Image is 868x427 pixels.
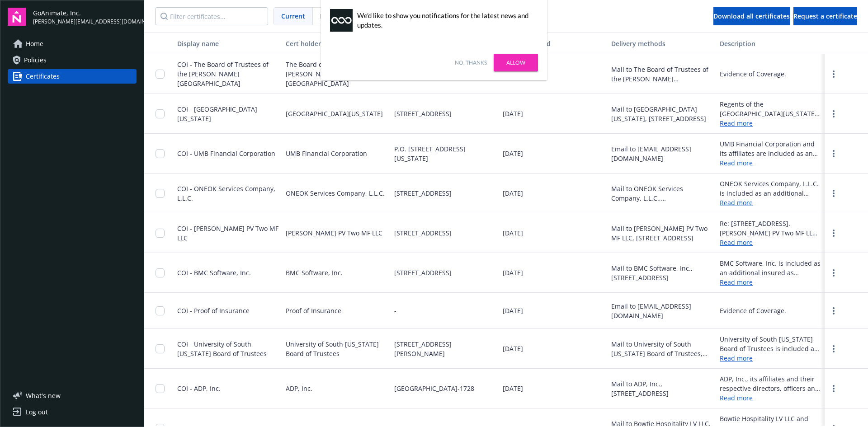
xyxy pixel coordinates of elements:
[33,18,137,26] span: [PERSON_NAME][EMAIL_ADDRESS][DOMAIN_NAME]
[282,33,391,54] button: Cert holder name
[503,306,523,315] span: [DATE]
[177,184,275,202] span: COI - ONEOK Services Company, L.L.C.
[720,277,821,287] a: Read more
[503,188,523,198] span: [DATE]
[156,268,165,277] input: Toggle Row Selected
[286,109,383,118] span: [GEOGRAPHIC_DATA][US_STATE]
[8,8,26,26] img: navigator-logo.svg
[720,374,821,393] div: ADP, Inc., its affiliates and their respective directors, officers and employees are included as ...
[26,37,43,51] span: Home
[720,306,786,315] div: Evidence of Coverage.
[286,384,312,393] span: ADP, Inc.
[26,69,60,84] span: Certificates
[177,39,278,48] div: Display name
[720,179,821,198] div: ONEOK Services Company, L.L.C. is included as an additional insured as required by a written cont...
[177,60,269,88] span: COI - The Board of Trustees of the [PERSON_NAME][GEOGRAPHIC_DATA]
[286,39,377,48] div: Cert holder name
[713,7,790,25] button: Download all certificates
[174,33,282,54] button: Display name
[503,39,604,48] div: Date generated
[611,184,712,203] div: Mail to ONEOK Services Company, L.L.C., [STREET_ADDRESS]
[611,104,712,123] div: Mail to [GEOGRAPHIC_DATA][US_STATE], [STREET_ADDRESS]
[611,301,712,320] div: Email to [EMAIL_ADDRESS][DOMAIN_NAME]
[793,12,857,20] span: Request a certificate
[720,198,821,207] a: Read more
[394,144,495,163] span: P.O. [STREET_ADDRESS][US_STATE]
[394,268,452,277] span: [STREET_ADDRESS]
[455,59,487,67] a: No, thanks
[26,405,48,419] div: Log out
[33,8,137,26] button: GoAnimate, Inc.[PERSON_NAME][EMAIL_ADDRESS][DOMAIN_NAME]
[155,7,268,25] input: Filter certificates...
[177,340,267,358] span: COI - University of South [US_STATE] Board of Trustees
[177,384,221,393] span: COI - ADP, Inc.
[8,69,137,84] a: Certificates
[286,149,367,158] span: UMB Financial Corporation
[828,188,839,199] a: more
[828,148,839,159] a: more
[828,267,839,278] a: more
[828,69,839,80] a: more
[286,306,341,315] span: Proof of Insurance
[156,306,165,315] input: Toggle Row Selected
[716,33,825,54] button: Description
[156,109,165,118] input: Toggle Row Selected
[26,391,61,400] span: What ' s new
[611,39,712,48] div: Delivery methods
[499,33,608,54] button: Date generated
[503,149,523,158] span: [DATE]
[320,11,345,21] span: Pending
[286,228,382,238] span: [PERSON_NAME] PV Two MF LLC
[503,109,523,118] span: [DATE]
[8,53,137,67] a: Policies
[394,384,474,393] span: [GEOGRAPHIC_DATA]-1728
[828,305,839,316] a: more
[8,391,75,400] button: What's new
[720,353,821,363] a: Read more
[33,8,137,18] span: GoAnimate, Inc.
[156,344,165,353] input: Toggle Row Selected
[177,149,275,158] span: COI - UMB Financial Corporation
[503,344,523,353] span: [DATE]
[394,188,452,198] span: [STREET_ADDRESS]
[720,118,821,128] a: Read more
[828,108,839,119] a: more
[357,11,533,30] div: We'd like to show you notifications for the latest news and updates.
[177,268,251,277] span: COI - BMC Software, Inc.
[720,258,821,277] div: BMC Software, Inc. is included as an additional insured as required by a written contract with re...
[286,60,387,88] span: The Board of Trustees of the [PERSON_NAME][GEOGRAPHIC_DATA]
[494,54,538,71] a: Allow
[611,379,712,398] div: Mail to ADP, Inc., [STREET_ADDRESS]
[156,229,165,238] input: Toggle Row Selected
[713,12,790,20] span: Download all certificates
[394,228,452,238] span: [STREET_ADDRESS]
[177,306,250,315] span: COI - Proof of Insurance
[394,109,452,118] span: [STREET_ADDRESS]
[286,339,387,358] span: University of South [US_STATE] Board of Trustees
[281,11,305,21] span: Current
[611,144,712,163] div: Email to [EMAIL_ADDRESS][DOMAIN_NAME]
[720,69,786,79] div: Evidence of Coverage.
[156,70,165,79] input: Toggle Row Selected
[608,33,716,54] button: Delivery methods
[394,306,396,315] span: -
[156,384,165,393] input: Toggle Row Selected
[286,188,385,198] span: ONEOK Services Company, L.L.C.
[286,268,343,277] span: BMC Software, Inc.
[720,393,821,403] a: Read more
[503,228,523,238] span: [DATE]
[611,339,712,358] div: Mail to University of South [US_STATE] Board of Trustees, [STREET_ADDRESS][PERSON_NAME]
[611,65,712,84] div: Mail to The Board of Trustees of the [PERSON_NAME][GEOGRAPHIC_DATA], [STREET_ADDRESS]
[503,268,523,277] span: [DATE]
[828,343,839,354] a: more
[611,224,712,243] div: Mail to [PERSON_NAME] PV Two MF LLC, [STREET_ADDRESS]
[720,139,821,158] div: UMB Financial Corporation and its affiliates are included as an additional insured as required by...
[828,228,839,239] a: more
[828,383,839,394] a: more
[24,53,47,67] span: Policies
[720,238,821,247] a: Read more
[720,219,821,238] div: Re: [STREET_ADDRESS]. [PERSON_NAME] PV Two MF LLC, Owners, and [PERSON_NAME] Properties LP, Prope...
[793,7,857,25] button: Request a certificate
[394,339,495,358] span: [STREET_ADDRESS][PERSON_NAME]
[720,334,821,353] div: University of South [US_STATE] Board of Trustees is included as an additional insured as required...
